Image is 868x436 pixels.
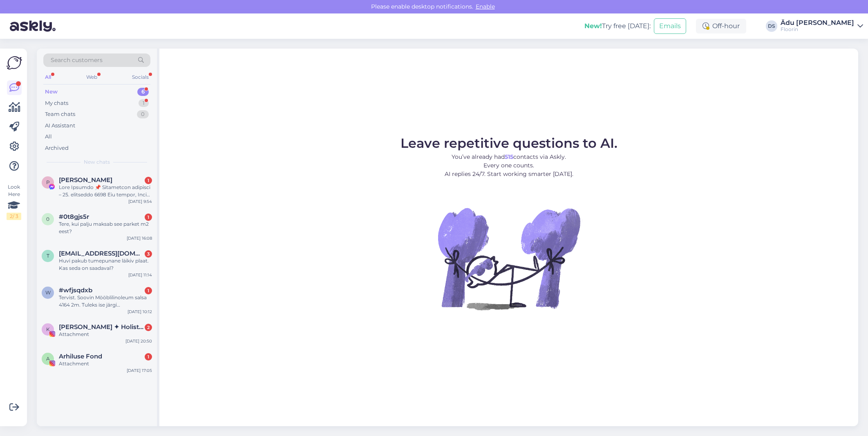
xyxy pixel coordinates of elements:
span: #wfjsqdxb [59,287,92,294]
div: Floorin [781,26,854,33]
a: Ädu [PERSON_NAME]Floorin [781,20,863,33]
span: P [46,179,50,185]
img: No Chat active [435,185,582,332]
span: New chats [84,158,110,166]
div: [DATE] 10:12 [128,309,152,315]
div: Socials [130,72,150,82]
span: 0 [46,216,49,222]
button: Emails [654,18,686,34]
div: [DATE] 20:50 [125,338,152,344]
div: 1 [145,287,152,294]
div: 1 [145,214,152,221]
span: A [46,356,50,362]
div: My chats [45,99,68,107]
b: 515 [505,153,513,160]
p: You’ve already had contacts via Askly. Every one counts. AI replies 24/7. Start working smarter [... [400,153,617,178]
div: 2 [145,324,152,331]
div: Web [85,72,99,82]
span: Phillipe Bouda [59,176,112,184]
div: Team chats [45,110,75,118]
span: Leave repetitive questions to AI. [400,135,617,151]
div: 1 [145,177,152,184]
div: Off-hour [696,19,746,33]
img: Askly Logo [7,55,22,71]
div: All [43,72,53,82]
div: [DATE] 11:14 [128,272,152,278]
div: 0 [137,110,149,118]
div: Archived [45,144,69,152]
div: All [45,133,52,141]
div: 3 [145,250,152,258]
span: Enable [473,3,497,10]
div: Try free [DATE]: [584,21,651,31]
div: AI Assistant [45,122,75,130]
span: K [46,326,50,332]
span: Katariina Kalda ✦ Holistic Interior Design [59,323,144,331]
div: 1 [139,99,149,107]
div: Attachment [59,331,152,338]
div: New [45,88,58,96]
div: 2 / 3 [7,213,21,220]
span: Arhiluse Fond [59,353,102,360]
div: [DATE] 16:08 [127,235,152,241]
div: 6 [137,88,149,96]
span: tauno@imedia.ee [59,250,144,257]
span: t [47,253,49,259]
div: Tere, kui palju maksab see parket m2 eest? [59,220,152,235]
div: DS [766,20,777,32]
span: w [45,289,51,296]
div: Attachment [59,360,152,367]
div: Lore Ipsumdo 📌 Sitametcon adipisci – 25. elitseddo 6698 Eiu tempor, Incid utlabo etdo magn aliqu ... [59,184,152,198]
div: Huvi pakub tumepunane läikiv plaat. Kas seda on saadaval? [59,257,152,272]
div: Look Here [7,183,21,220]
div: [DATE] 9:54 [128,198,152,205]
div: [DATE] 17:05 [127,367,152,374]
div: 1 [145,353,152,360]
span: Search customers [51,56,103,65]
b: New! [584,22,602,30]
div: Ädu [PERSON_NAME] [781,20,854,26]
div: Tervist. Soovin Mööblilinoleum salsa 4164 2m. Tuleks ise järgi [PERSON_NAME] sooviks Meetriga Möö... [59,294,152,309]
span: #0t8gjs5r [59,213,89,220]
